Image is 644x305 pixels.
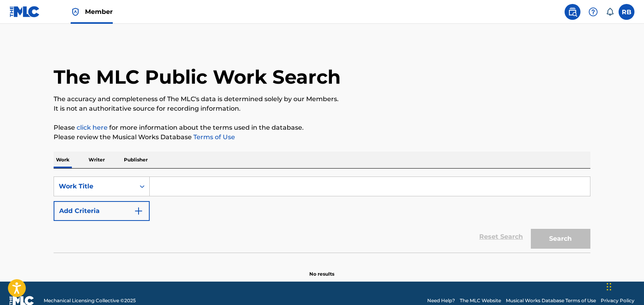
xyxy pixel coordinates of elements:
a: click here [77,124,108,131]
h1: The MLC Public Work Search [54,65,341,89]
a: Musical Works Database Terms of Use [506,297,596,304]
a: Need Help? [427,297,455,304]
div: User Menu [619,4,634,20]
div: Help [585,4,601,20]
div: Drag [607,275,611,299]
p: Please review the Musical Works Database [54,132,590,142]
img: search [568,7,577,17]
p: The accuracy and completeness of The MLC's data is determined solely by our Members. [54,94,590,104]
p: Publisher [121,152,150,168]
span: Member [85,7,113,16]
span: Mechanical Licensing Collective © 2025 [44,297,136,304]
iframe: Chat Widget [604,267,644,305]
p: Please for more information about the terms used in the database. [54,123,590,132]
a: The MLC Website [460,297,501,304]
div: Work Title [59,182,130,191]
img: Top Rightsholder [71,7,80,17]
p: Writer [86,152,107,168]
img: 9d2ae6d4665cec9f34b9.svg [134,206,143,216]
button: Add Criteria [54,201,150,221]
a: Privacy Policy [601,297,634,304]
a: Public Search [565,4,580,20]
img: MLC Logo [10,6,40,17]
p: It is not an authoritative source for recording information. [54,104,590,113]
p: No results [310,261,335,278]
img: help [588,7,598,17]
p: Work [54,152,72,168]
form: Search Form [54,176,590,253]
div: Notifications [606,8,614,16]
a: Terms of Use [192,133,235,141]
